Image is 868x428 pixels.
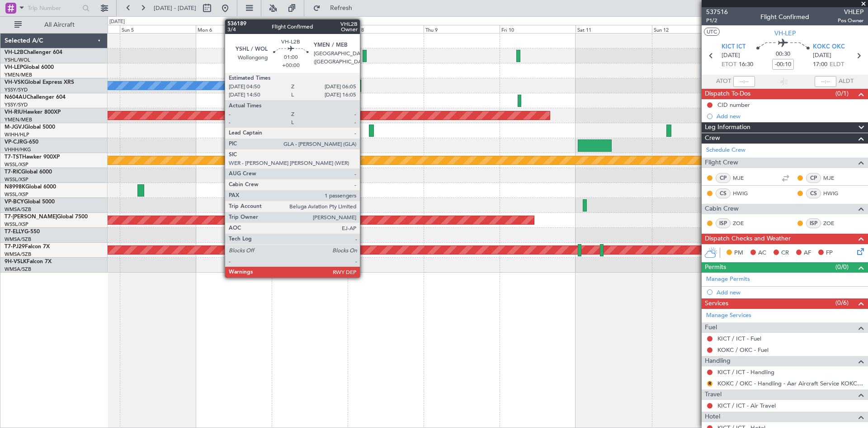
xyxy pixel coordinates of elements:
[5,72,32,78] a: YMEN/MEB
[722,60,736,69] span: ETOT
[5,169,21,175] span: T7-RIC
[706,7,728,17] span: 537516
[838,17,863,24] span: Pos Owner
[5,80,24,85] span: VH-VSK
[5,95,27,100] span: N604AU
[5,125,24,130] span: M-JGVJ
[706,17,728,24] span: P1/2
[813,51,831,60] span: [DATE]
[705,234,791,244] span: Dispatch Checks and Weather
[5,244,25,250] span: T7-PJ29
[272,25,348,33] div: Tue 7
[835,89,849,98] span: (0/1)
[5,169,52,175] a: T7-RICGlobal 6000
[813,43,845,52] span: KOKC OKC
[826,249,833,258] span: FP
[806,218,821,228] div: ISP
[5,139,38,145] a: VP-CJRG-650
[838,7,863,17] span: VHLEP
[758,249,766,258] span: AC
[5,214,57,220] span: T7-[PERSON_NAME]
[705,89,750,99] span: Dispatch To-Dos
[706,311,751,320] a: Manage Services
[5,191,28,198] a: WSSL/XSP
[733,76,755,87] input: --:--
[5,214,88,220] a: T7-[PERSON_NAME]Global 7500
[5,266,31,273] a: WMSA/SZB
[722,51,740,60] span: [DATE]
[5,65,54,70] a: VH-LEPGlobal 6000
[196,25,272,33] div: Mon 6
[823,219,844,227] a: ZOE
[5,110,61,115] a: VH-RIUHawker 800XP
[5,95,66,100] a: N604AUChallenger 604
[734,249,743,258] span: PM
[733,174,753,182] a: MJE
[120,25,196,33] div: Sun 5
[804,249,811,258] span: AF
[5,199,24,205] span: VP-BCY
[716,188,731,198] div: CS
[5,229,24,235] span: T7-ELLY
[5,229,40,235] a: T7-ELLYG-550
[705,122,750,133] span: Leg Information
[652,25,728,33] div: Sun 12
[5,259,52,264] a: 9H-VSLKFalcon 7X
[5,116,32,123] a: YMEN/MEB
[835,298,849,308] span: (0/6)
[806,173,821,183] div: CP
[733,219,753,227] a: ZOE
[5,184,25,190] span: N8998K
[5,57,30,63] a: YSHL/WOL
[705,204,739,214] span: Cabin Crew
[823,189,844,197] a: HWIG
[5,161,28,168] a: WSSL/XSP
[5,146,31,153] a: VHHH/HKG
[322,5,360,11] span: Refresh
[5,259,27,264] span: 9H-VSLK
[28,1,80,15] input: Trip Number
[5,131,29,138] a: WIHH/HLP
[5,251,31,258] a: WMSA/SZB
[705,390,722,400] span: Travel
[717,112,863,120] div: Add new
[424,25,500,33] div: Thu 9
[823,174,844,182] a: MJE
[705,322,717,333] span: Fuel
[733,189,753,197] a: HWIG
[5,221,28,228] a: WSSL/XSP
[576,25,651,33] div: Sat 11
[705,298,728,309] span: Services
[781,249,789,258] span: CR
[716,218,731,228] div: ISP
[717,335,761,342] a: KICT / ICT - Fuel
[705,133,720,144] span: Crew
[10,18,98,32] button: All Aircraft
[707,381,712,386] button: R
[5,154,22,160] span: T7-TST
[5,65,23,70] span: VH-LEP
[716,77,731,86] span: ATOT
[5,80,74,85] a: VH-VSKGlobal Express XRS
[705,158,738,168] span: Flight Crew
[5,50,24,55] span: VH-L2B
[716,173,731,183] div: CP
[5,236,31,243] a: WMSA/SZB
[5,244,50,250] a: T7-PJ29Falcon 7X
[5,199,55,205] a: VP-BCYGlobal 5000
[5,206,31,213] a: WMSA/SZB
[5,125,55,130] a: M-JGVJGlobal 5000
[5,110,23,115] span: VH-RIU
[109,18,125,26] div: [DATE]
[806,188,821,198] div: CS
[722,43,745,52] span: KICT ICT
[706,146,745,155] a: Schedule Crew
[5,87,28,93] a: YSSY/SYD
[5,139,23,145] span: VP-CJR
[5,101,28,108] a: YSSY/SYD
[717,402,776,409] a: KICT / ICT - Air Travel
[813,60,827,69] span: 17:00
[739,60,753,69] span: 16:30
[717,380,863,387] a: KOKC / OKC - Handling - Aar Aircraft Service KOKC / OKC
[348,25,424,33] div: Wed 8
